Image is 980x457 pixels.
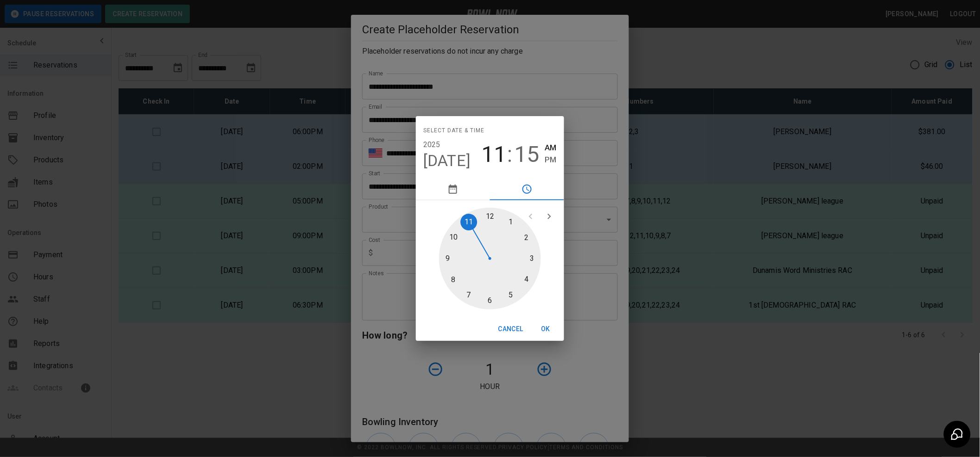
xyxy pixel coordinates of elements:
[490,178,564,200] button: pick time
[482,142,507,167] button: 11
[540,207,559,226] button: open next view
[423,124,484,138] span: Select date & time
[508,142,513,167] span: :
[423,151,471,171] button: [DATE]
[531,321,560,338] button: OK
[495,321,527,338] button: Cancel
[416,178,490,200] button: pick date
[515,142,540,167] button: 15
[423,138,440,151] button: 2025
[545,154,557,166] button: PM
[545,142,557,154] button: AM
